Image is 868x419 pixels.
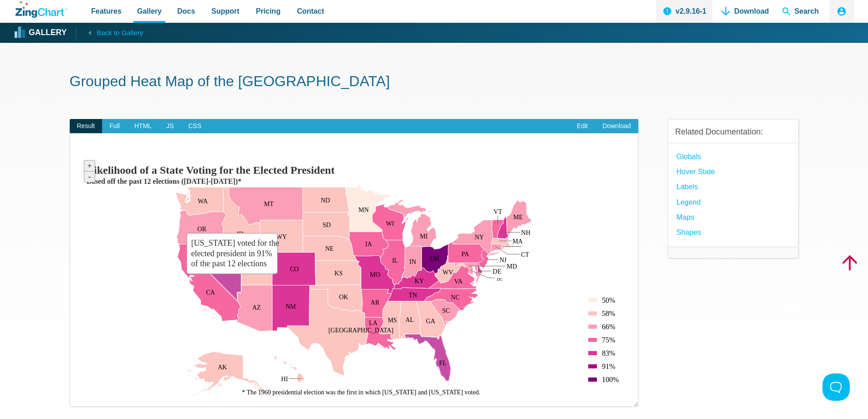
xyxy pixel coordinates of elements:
span: Pricing [256,5,280,17]
a: Edit [570,119,595,134]
a: Legend [677,196,701,208]
a: Back to Gallery [76,26,143,39]
a: Labels [677,181,698,193]
span: Features [91,5,122,17]
span: Full [102,119,127,134]
span: Contact [297,5,324,17]
span: HTML [127,119,159,134]
strong: Gallery [29,29,67,37]
a: Shapes [677,226,701,238]
div: ​ [70,133,638,406]
span: CSS [181,119,209,134]
a: Maps [677,211,694,223]
h3: Related Documentation: [675,127,791,137]
a: Gallery [15,26,67,40]
a: globals [677,150,701,163]
a: Download [595,119,638,134]
iframe: Help Scout Beacon - Open [822,373,850,401]
span: Result [70,119,103,134]
span: Support [211,5,239,17]
span: Docs [177,5,195,17]
span: Back to Gallery [97,27,143,39]
span: JS [159,119,181,134]
a: hover state [677,166,715,178]
h1: Grouped Heat Map of the [GEOGRAPHIC_DATA] [70,72,799,93]
span: Gallery [137,5,162,17]
a: ZingChart Logo. Click to return to the homepage [15,1,67,18]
